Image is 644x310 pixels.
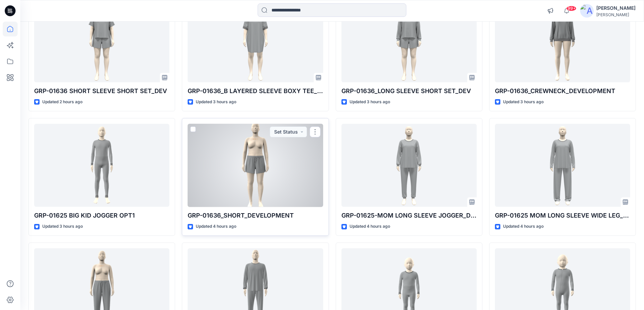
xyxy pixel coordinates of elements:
p: GRP-01625-MOM LONG SLEEVE JOGGER_DEV_REV2 [341,211,477,220]
img: avatar [580,4,594,18]
p: GRP-01636_CREWNECK_DEVELOPMENT [495,86,630,96]
div: [PERSON_NAME] [596,12,636,17]
p: Updated 3 hours ago [42,223,83,230]
p: GRP-01636 SHORT SLEEVE SHORT SET_DEV [34,86,169,96]
p: GRP-01625 MOM LONG SLEEVE WIDE LEG_DEV [495,211,630,220]
p: Updated 3 hours ago [196,98,236,106]
p: Updated 3 hours ago [350,98,390,106]
span: 99+ [566,6,576,11]
p: Updated 3 hours ago [503,98,544,106]
p: Updated 2 hours ago [42,98,82,106]
p: GRP-01636_SHORT_DEVELOPMENT [188,211,323,220]
p: Updated 4 hours ago [196,223,236,230]
p: GRP-01625 BIG KID JOGGER OPT1 [34,211,169,220]
div: [PERSON_NAME] [596,4,636,12]
a: GRP-01625-MOM LONG SLEEVE JOGGER_DEV_REV2 [341,124,477,207]
a: GRP-01625 MOM LONG SLEEVE WIDE LEG_DEV [495,124,630,207]
p: Updated 4 hours ago [350,223,390,230]
a: GRP-01625 BIG KID JOGGER OPT1 [34,124,169,207]
a: GRP-01636_SHORT_DEVELOPMENT [188,124,323,207]
p: Updated 4 hours ago [503,223,544,230]
p: GRP-01636_B LAYERED SLEEVE BOXY TEE_DEV [188,86,323,96]
p: GRP-01636_LONG SLEEVE SHORT SET_DEV [341,86,477,96]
